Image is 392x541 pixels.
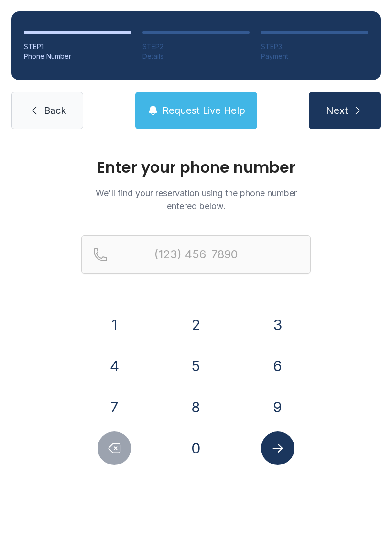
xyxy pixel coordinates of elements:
[142,42,250,52] div: STEP 2
[261,390,294,424] button: 9
[261,42,368,52] div: STEP 3
[98,349,131,383] button: 4
[326,104,348,117] span: Next
[24,52,131,61] div: Phone Number
[179,349,213,383] button: 5
[179,431,213,465] button: 0
[261,431,294,465] button: Submit lookup form
[24,42,131,52] div: STEP 1
[81,187,311,212] p: We'll find your reservation using the phone number entered below.
[81,235,311,274] input: Reservation phone number
[163,104,245,117] span: Request Live Help
[81,160,311,175] h1: Enter your phone number
[44,104,66,117] span: Back
[98,308,131,342] button: 1
[261,52,368,61] div: Payment
[261,349,294,383] button: 6
[261,308,294,342] button: 3
[98,390,131,424] button: 7
[142,52,250,61] div: Details
[98,431,131,465] button: Delete number
[179,308,213,342] button: 2
[179,390,213,424] button: 8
